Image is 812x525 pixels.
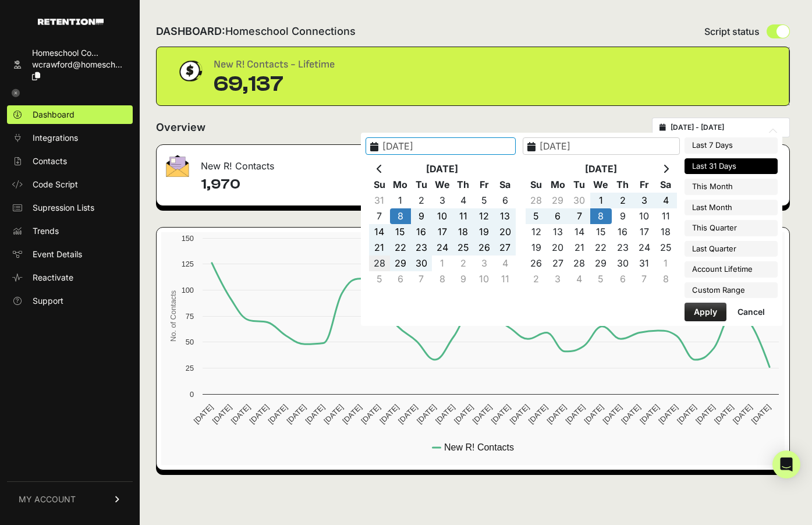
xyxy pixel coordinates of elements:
text: [DATE] [601,403,623,425]
td: 22 [390,240,411,256]
span: Dashboard [33,109,75,120]
td: 23 [612,240,633,256]
text: New R! Contacts [444,442,514,452]
text: 25 [186,364,194,373]
th: Su [526,177,547,193]
text: 75 [186,312,194,321]
a: Dashboard [7,105,133,124]
span: Trends [33,225,59,237]
h4: 1,970 [201,175,463,194]
td: 1 [432,256,453,271]
td: 7 [633,271,655,287]
td: 3 [547,271,569,287]
td: 31 [633,256,655,271]
span: Code Script [33,179,78,190]
th: Tu [411,177,432,193]
th: [DATE] [547,161,655,177]
td: 13 [495,208,516,224]
text: [DATE] [303,403,326,425]
td: 27 [547,256,569,271]
img: dollar-coin-05c43ed7efb7bc0c12610022525b4bbbb207c7efeef5aecc26f025e68dcafac9.png [175,56,204,86]
td: 6 [547,208,569,224]
text: [DATE] [694,403,717,425]
h2: DASHBOARD: [156,23,356,40]
td: 16 [411,224,432,240]
td: 2 [453,256,474,271]
th: Fr [474,177,495,193]
td: 2 [526,271,547,287]
td: 5 [590,271,612,287]
li: Last Quarter [685,241,778,257]
div: Homeschool Co... [32,47,128,59]
th: We [432,177,453,193]
span: Script status [704,24,760,38]
text: [DATE] [545,403,568,425]
span: wcrawford@homesch... [32,59,122,69]
a: Event Details [7,245,133,264]
text: [DATE] [564,403,587,425]
td: 1 [390,193,411,208]
span: Homeschool Connections [225,25,356,37]
div: Open Intercom Messenger [772,450,800,478]
td: 30 [569,193,590,208]
td: 26 [474,240,495,256]
td: 15 [390,224,411,240]
td: 20 [547,240,569,256]
td: 23 [411,240,432,256]
td: 21 [569,240,590,256]
span: Supression Lists [33,202,94,214]
td: 4 [495,256,516,271]
li: Last 31 Days [685,158,778,175]
text: [DATE] [638,403,661,425]
td: 29 [390,256,411,271]
td: 26 [526,256,547,271]
div: 69,137 [214,73,335,96]
text: [DATE] [675,403,698,425]
a: MY ACCOUNT [7,481,133,517]
td: 1 [590,193,612,208]
text: [DATE] [471,403,494,425]
td: 19 [474,224,495,240]
td: 5 [474,193,495,208]
td: 3 [633,193,655,208]
a: Code Script [7,175,133,194]
td: 29 [547,193,569,208]
td: 8 [390,208,411,224]
td: 8 [655,271,676,287]
td: 4 [655,193,676,208]
li: Last 7 Days [685,137,778,154]
td: 1 [655,256,676,271]
td: 6 [390,271,411,287]
span: MY ACCOUNT [19,494,76,505]
text: [DATE] [341,403,363,425]
th: Sa [655,177,676,193]
text: [DATE] [248,403,271,425]
td: 4 [453,193,474,208]
td: 3 [474,256,495,271]
text: [DATE] [378,403,400,425]
text: [DATE] [731,403,754,425]
a: Contacts [7,152,133,171]
li: This Month [685,179,778,195]
text: [DATE] [712,403,735,425]
text: [DATE] [267,403,289,425]
span: Event Details [33,249,82,260]
button: Cancel [728,303,774,321]
h2: Overview [156,119,205,136]
text: [DATE] [527,403,549,425]
td: 2 [612,193,633,208]
td: 17 [633,224,655,240]
th: Fr [633,177,655,193]
text: [DATE] [322,403,345,425]
td: 10 [432,208,453,224]
td: 28 [569,256,590,271]
img: fa-envelope-19ae18322b30453b285274b1b8af3d052b27d846a4fbe8435d1a52b978f639a2.png [166,155,189,177]
td: 24 [633,240,655,256]
td: 28 [526,193,547,208]
td: 18 [453,224,474,240]
td: 8 [432,271,453,287]
td: 12 [526,224,547,240]
text: [DATE] [285,403,307,425]
text: [DATE] [434,403,456,425]
a: Support [7,292,133,310]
